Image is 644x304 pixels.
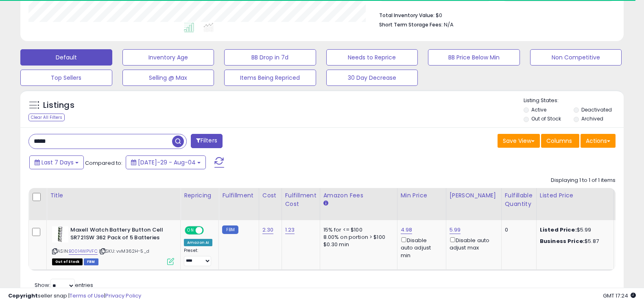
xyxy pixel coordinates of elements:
[540,226,577,234] b: Listed Price:
[52,226,174,264] div: ASIN:
[541,134,579,148] button: Columns
[20,49,112,66] button: Default
[184,239,212,246] div: Amazon AI
[186,227,196,234] span: ON
[531,106,546,113] label: Active
[105,292,141,300] a: Privacy Policy
[84,258,98,265] span: FBM
[551,177,616,184] div: Displaying 1 to 1 of 1 items
[85,159,122,167] span: Compared to:
[524,97,624,105] p: Listing States:
[184,248,212,266] div: Preset:
[41,158,74,166] span: Last 7 Days
[323,241,391,248] div: $0.30 min
[28,114,65,121] div: Clear All Filters
[20,70,112,86] button: Top Sellers
[323,234,391,241] div: 8.00% on portion > $100
[323,226,391,234] div: 15% for <= $100
[8,292,141,300] div: seller snap | |
[450,226,461,234] a: 5.99
[581,106,612,113] label: Deactivated
[52,258,83,265] span: All listings that are currently out of stock and unavailable for purchase on Amazon
[122,49,214,66] button: Inventory Age
[323,191,394,200] div: Amazon Fees
[262,226,274,234] a: 2.30
[450,191,498,200] div: [PERSON_NAME]
[530,49,622,66] button: Non Competitive
[428,49,520,66] button: BB Price Below Min
[379,21,443,28] b: Short Term Storage Fees:
[326,49,418,66] button: Needs to Reprice
[69,248,98,255] a: B0014WPVFC
[444,21,454,28] span: N/A
[505,226,530,234] div: 0
[285,226,295,234] a: 1.23
[531,115,561,122] label: Out of Stock
[50,191,177,200] div: Title
[450,236,495,252] div: Disable auto adjust max
[70,226,169,243] b: Maxell Watch Battery Button Cell SR721SW 362 Pack of 5 Batteries
[43,100,74,111] h5: Listings
[138,158,196,166] span: [DATE]-29 - Aug-04
[203,227,216,234] span: OFF
[323,200,328,207] small: Amazon Fees.
[184,191,215,200] div: Repricing
[222,225,238,234] small: FBM
[52,226,68,243] img: 41X-C0rGJoL._SL40_.jpg
[401,226,413,234] a: 4.98
[8,292,38,300] strong: Copyright
[262,191,278,200] div: Cost
[122,70,214,86] button: Selling @ Max
[29,155,84,169] button: Last 7 Days
[540,226,607,234] div: $5.99
[540,238,607,245] div: $5.87
[222,191,255,200] div: Fulfillment
[191,134,223,148] button: Filters
[379,10,609,20] li: $0
[326,70,418,86] button: 30 Day Decrease
[285,191,317,208] div: Fulfillment Cost
[224,49,316,66] button: BB Drop in 7d
[505,191,533,208] div: Fulfillable Quantity
[581,115,603,122] label: Archived
[99,248,149,254] span: | SKU: vvM362H-5_d
[126,155,206,169] button: [DATE]-29 - Aug-04
[401,191,443,200] div: Min Price
[603,292,636,300] span: 2025-08-12 17:24 GMT
[581,134,616,148] button: Actions
[540,237,585,245] b: Business Price:
[70,292,104,300] a: Terms of Use
[540,191,610,200] div: Listed Price
[401,236,440,259] div: Disable auto adjust min
[498,134,540,148] button: Save View
[224,70,316,86] button: Items Being Repriced
[379,12,434,19] b: Total Inventory Value:
[546,137,572,145] span: Columns
[35,281,93,289] span: Show: entries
